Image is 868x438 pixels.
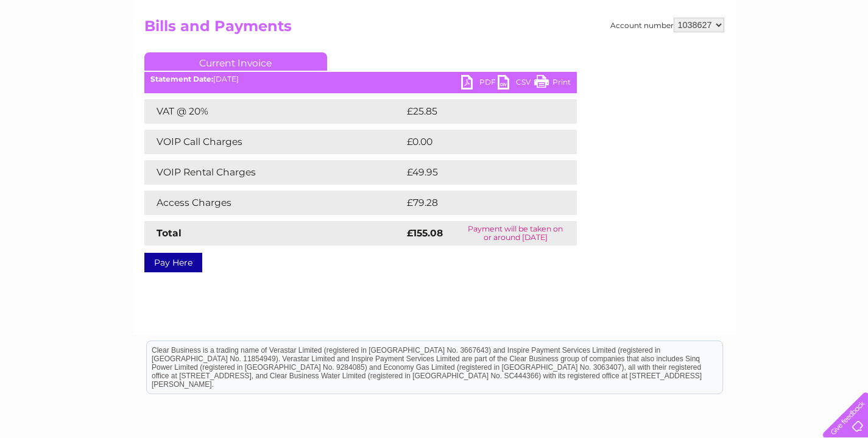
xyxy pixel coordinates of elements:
[787,52,817,61] a: Contact
[498,75,534,93] a: CSV
[404,130,549,154] td: £0.00
[404,160,552,185] td: £49.95
[144,52,327,71] a: Current Invoice
[828,52,857,61] a: Log out
[157,227,182,239] strong: Total
[144,75,577,83] div: [DATE]
[147,7,722,59] div: Clear Business is a trading name of Verastar Limited (registered in [GEOGRAPHIC_DATA] No. 3667643...
[144,191,404,215] td: Access Charges
[454,221,577,245] td: Payment will be taken on or around [DATE]
[534,75,571,93] a: Print
[404,191,552,215] td: £79.28
[638,6,722,21] a: 0333 014 3131
[684,52,711,61] a: Energy
[407,227,443,239] strong: £155.08
[404,99,552,124] td: £25.85
[461,75,498,93] a: PDF
[762,52,780,61] a: Blog
[144,160,404,185] td: VOIP Rental Charges
[654,52,677,61] a: Water
[144,99,404,124] td: VAT @ 20%
[144,18,724,41] h2: Bills and Payments
[150,74,213,83] b: Statement Date:
[718,52,755,61] a: Telecoms
[144,130,404,154] td: VOIP Call Charges
[30,32,93,69] img: logo.png
[144,253,202,272] a: Pay Here
[610,18,724,32] div: Account number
